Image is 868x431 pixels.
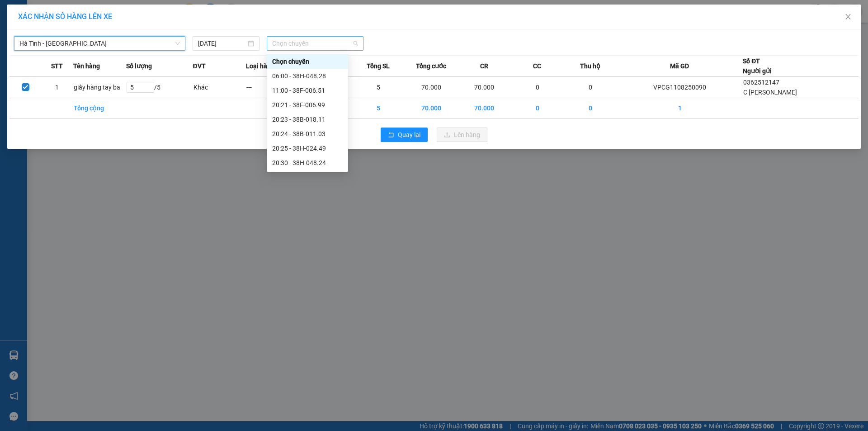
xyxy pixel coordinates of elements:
[480,61,488,71] span: CR
[18,12,112,21] span: XÁC NHẬN SỐ HÀNG LÊN XE
[511,98,564,118] td: 0
[617,77,743,98] td: VPCG1108250090
[352,98,405,118] td: 5
[743,56,772,76] div: Số ĐT Người gửi
[458,77,511,98] td: 70.000
[11,11,57,57] img: logo.jpg
[73,61,100,71] span: Tên hàng
[144,87,154,92] span: Decrease Value
[272,158,343,168] div: 20:30 - 38H-048.24
[193,61,206,71] span: ĐVT
[398,130,420,140] span: Quay lại
[246,77,299,98] td: ---
[564,98,617,118] td: 0
[743,89,797,96] span: C [PERSON_NAME]
[670,61,689,71] span: Mã GD
[352,77,405,98] td: 5
[267,54,348,69] div: Chọn chuyến
[19,37,180,50] span: Hà Tĩnh - Hà Nội
[844,13,852,20] span: close
[85,33,378,45] li: Hotline: 1900252555
[835,5,861,30] button: Close
[146,87,152,93] span: down
[272,57,343,66] div: Chọn chuyến
[272,71,343,81] div: 06:00 - 38H-048.28
[617,98,743,118] td: 1
[405,98,458,118] td: 70.000
[146,83,152,88] span: up
[144,82,154,87] span: Increase Value
[11,66,158,81] b: GỬI : VP [PERSON_NAME]
[458,98,511,118] td: 70.000
[193,77,246,98] td: Khác
[73,77,126,98] td: giấy hàng tay ba
[416,61,446,71] span: Tổng cước
[564,77,617,98] td: 0
[405,77,458,98] td: 70.000
[437,128,487,142] button: uploadLên hàng
[381,128,428,142] button: rollbackQuay lại
[272,37,358,50] span: Chọn chuyến
[580,61,600,71] span: Thu hộ
[272,114,343,124] div: 20:23 - 38B-018.11
[85,22,378,33] li: Cổ Đạm, xã [GEOGRAPHIC_DATA], [GEOGRAPHIC_DATA]
[246,61,274,71] span: Loại hàng
[388,132,394,139] span: rollback
[126,61,152,71] span: Số lượng
[73,98,126,118] td: Tổng cộng
[533,61,541,71] span: CC
[272,129,343,139] div: 20:24 - 38B-011.03
[198,38,246,48] input: 11/08/2025
[272,100,343,110] div: 20:21 - 38F-006.99
[367,61,390,71] span: Tổng SL
[272,143,343,153] div: 20:25 - 38H-024.49
[743,79,779,86] span: 0362512147
[511,77,564,98] td: 0
[41,77,73,98] td: 1
[51,61,63,71] span: STT
[126,77,193,98] td: / 5
[272,85,343,95] div: 11:00 - 38F-006.51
